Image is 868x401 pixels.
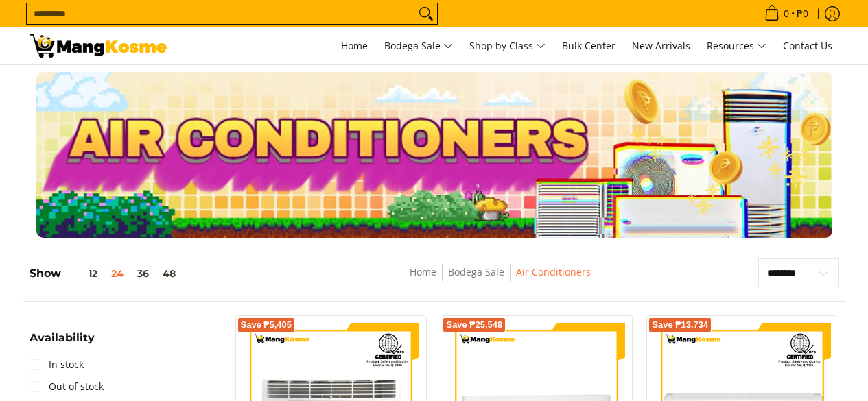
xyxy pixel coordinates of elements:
a: Shop by Class [462,27,552,64]
span: • [760,6,812,21]
button: 24 [104,268,130,279]
span: Save ₱5,405 [241,321,292,329]
span: Shop by Class [469,38,546,55]
img: Bodega Sale Aircon l Mang Kosme: Home Appliances Warehouse Sale [30,34,167,58]
span: Resources [707,38,766,55]
span: 0 [782,9,791,19]
a: Home [334,27,375,64]
a: Bodega Sale [377,27,460,64]
span: New Arrivals [632,39,690,52]
h5: Show [30,267,183,280]
a: In stock [30,354,84,376]
a: Bulk Center [555,27,622,64]
a: Contact Us [776,27,839,64]
span: Save ₱13,734 [652,321,708,329]
span: Contact Us [783,39,832,52]
span: Availability [30,332,95,343]
a: Resources [700,27,773,64]
a: Out of stock [30,376,104,398]
button: Search [415,3,437,24]
a: Air Conditioners [516,265,591,278]
nav: Breadcrumbs [309,264,690,295]
button: 48 [156,268,183,279]
summary: Open [30,332,95,354]
a: Home [410,265,436,278]
span: Bodega Sale [384,38,453,55]
button: 36 [130,268,156,279]
span: Save ₱25,548 [446,321,502,329]
nav: Main Menu [180,27,839,64]
span: Home [341,39,368,52]
button: 12 [61,268,104,279]
a: New Arrivals [625,27,697,64]
a: Bodega Sale [448,265,504,278]
span: Bulk Center [562,39,615,52]
span: ₱0 [795,9,810,19]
